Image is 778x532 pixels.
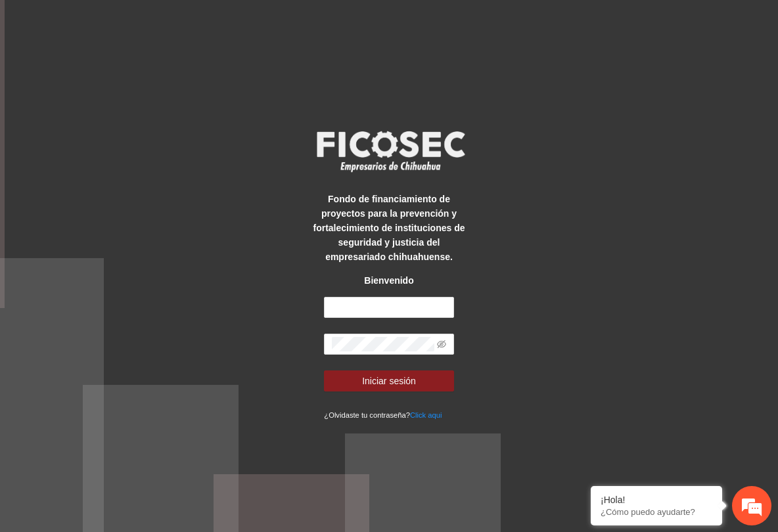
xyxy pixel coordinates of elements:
[364,275,413,286] strong: Bienvenido
[601,507,712,517] p: ¿Cómo puedo ayudarte?
[437,340,446,349] span: eye-invisible
[362,374,416,388] span: Iniciar sesión
[308,127,472,175] img: logo
[601,495,712,505] div: ¡Hola!
[324,370,453,391] button: Iniciar sesión
[410,411,442,419] a: Click aqui
[313,194,465,262] strong: Fondo de financiamiento de proyectos para la prevención y fortalecimiento de instituciones de seg...
[324,411,442,419] small: ¿Olvidaste tu contraseña?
